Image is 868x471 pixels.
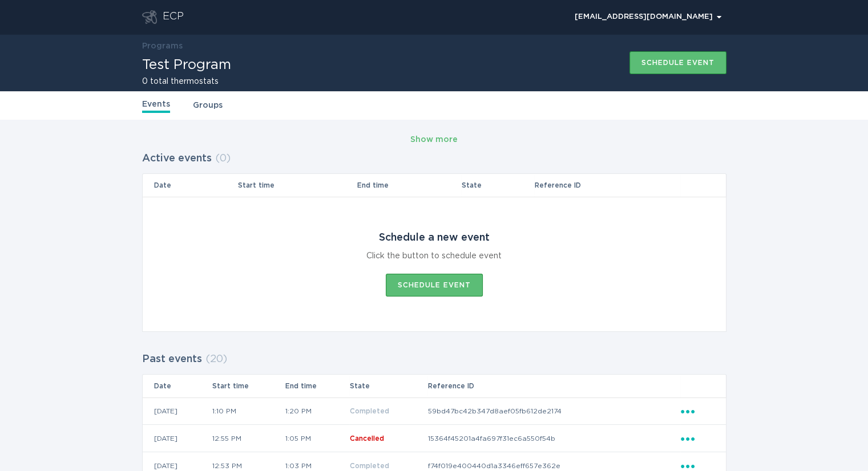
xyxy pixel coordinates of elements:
div: Click the button to schedule event [366,250,502,262]
a: Programs [142,42,183,50]
th: Reference ID [534,174,680,197]
button: Go to dashboard [142,10,157,24]
a: Events [142,98,170,113]
div: [EMAIL_ADDRESS][DOMAIN_NAME] [575,14,721,21]
button: Schedule event [386,274,483,297]
td: 15364f45201a4fa697f31ec6a550f54b [427,425,680,452]
td: 1:20 PM [285,397,349,425]
h1: Test Program [142,58,231,72]
th: End time [357,174,461,197]
h2: Active events [142,148,212,169]
th: Date [143,174,238,197]
div: Show more [410,133,458,146]
span: Completed [350,462,389,469]
th: State [461,174,534,197]
div: Popover menu [570,9,726,26]
th: Reference ID [427,375,680,397]
div: Popover menu [681,405,714,417]
th: Start time [212,375,285,397]
tr: 63e5e81263bd488fb192221522cffca8 [143,425,726,452]
div: Schedule event [641,59,714,66]
tr: Table Headers [143,174,726,197]
td: 1:10 PM [212,397,285,425]
td: [DATE] [143,397,212,425]
th: Date [143,375,212,397]
span: Completed [350,408,389,415]
div: Schedule event [398,282,471,289]
h2: 0 total thermostats [142,78,231,86]
td: [DATE] [143,425,212,452]
h2: Past events [142,349,202,370]
tr: Table Headers [143,375,726,397]
a: Groups [193,99,223,112]
button: Show more [410,131,458,148]
div: ECP [163,10,184,24]
span: Cancelled [350,435,384,442]
tr: e5f4f6dc015d46ea84fed8c28f097cbf [143,397,726,425]
td: 12:55 PM [212,425,285,452]
button: Schedule event [629,51,726,74]
td: 1:05 PM [285,425,349,452]
th: Start time [237,174,356,197]
button: Open user account details [570,9,726,26]
span: ( 20 ) [205,354,227,364]
td: 59bd47bc42b347d8aef05fb612de2174 [427,397,680,425]
div: Schedule a new event [379,232,490,244]
th: State [349,375,427,397]
th: End time [285,375,349,397]
span: ( 0 ) [215,153,231,164]
div: Popover menu [681,432,714,445]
